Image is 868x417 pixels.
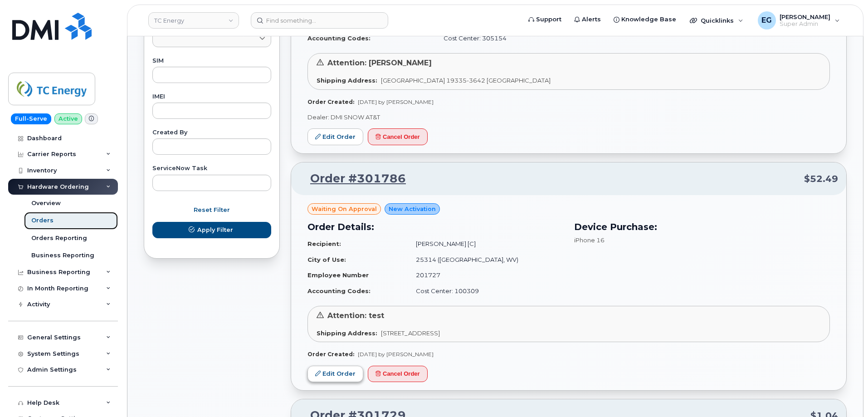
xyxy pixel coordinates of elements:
input: Find something... [251,12,388,29]
span: Waiting On Approval [312,205,377,213]
span: [STREET_ADDRESS] [381,329,440,337]
span: [GEOGRAPHIC_DATA] 19335-3642 [GEOGRAPHIC_DATA] [381,77,551,84]
a: Edit Order [307,128,363,145]
span: Knowledge Base [621,15,676,24]
span: $52.49 [804,172,838,186]
h3: Order Details: [307,220,563,234]
strong: Order Created: [307,98,354,105]
a: Support [522,10,568,29]
span: [DATE] by [PERSON_NAME] [358,98,434,105]
span: New Activation [389,205,436,213]
button: Apply Filter [152,222,271,238]
label: Created By [152,130,271,136]
h3: Device Purchase: [574,220,830,234]
strong: Employee Number [307,271,369,279]
strong: City of Use: [307,256,346,263]
div: Eric Gonzalez [751,11,846,29]
a: Edit Order [307,366,363,383]
span: Support [536,15,561,24]
td: Cost Center: 305154 [435,30,563,46]
td: 25314 ([GEOGRAPHIC_DATA], WV) [408,252,563,268]
strong: Recipient: [307,240,341,247]
button: Reset Filter [152,202,271,218]
span: Attention: [PERSON_NAME] [327,59,432,67]
strong: Order Created: [307,351,354,358]
label: ServiceNow Task [152,166,271,172]
label: IMEI [152,94,271,100]
p: Dealer: DMI SNOW AT&T [307,113,830,122]
label: SIM [152,58,271,64]
button: Cancel Order [368,128,428,145]
div: Quicklinks [683,11,750,29]
span: Super Admin [780,20,830,28]
a: TC Energy [148,12,239,29]
span: Attention: test [327,311,384,320]
a: Alerts [568,10,607,29]
span: Reset Filter [194,206,230,214]
strong: Shipping Address: [317,329,377,337]
span: [DATE] by [PERSON_NAME] [358,351,434,358]
button: Cancel Order [368,366,428,383]
td: 201727 [408,267,563,283]
span: Quicklinks [701,17,734,24]
a: Knowledge Base [607,10,683,29]
td: Cost Center: 100309 [408,283,563,299]
strong: Accounting Codes: [307,287,371,294]
span: Alerts [582,15,601,24]
strong: Shipping Address: [317,77,377,84]
span: iPhone 16 [574,236,605,244]
td: [PERSON_NAME] [C] [408,236,563,252]
strong: Accounting Codes: [307,34,371,42]
span: Apply Filter [197,226,233,234]
span: EG [761,15,772,26]
iframe: Messenger Launcher [829,378,861,410]
span: [PERSON_NAME] [780,13,830,20]
a: Order #301786 [299,171,406,187]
